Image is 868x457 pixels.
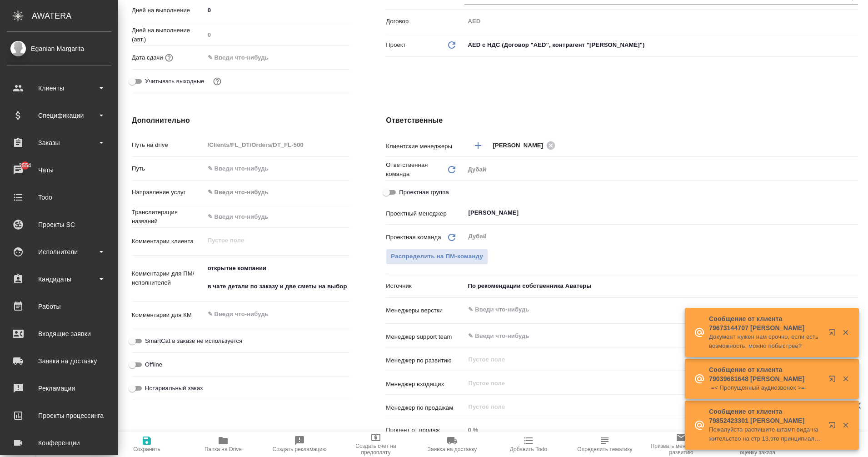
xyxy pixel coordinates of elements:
[386,380,464,389] p: Менеджер входящих
[709,407,823,425] p: Сообщение от клиента 79852423301 [PERSON_NAME]
[467,377,837,388] input: Пустое поле
[391,251,483,262] span: Распределить на ПМ-команду
[205,4,350,17] input: ✎ Введи что-нибудь
[823,370,845,392] button: Открыть в новой вкладке
[7,382,111,395] div: Рекламации
[467,304,825,315] input: ✎ Введи что-нибудь
[205,138,350,151] input: Пустое поле
[145,360,162,369] span: Offline
[2,377,116,400] a: Рекламации
[643,432,719,457] button: Призвать менеджера по развитию
[464,15,858,28] input: Пустое поле
[7,272,111,286] div: Кандидаты
[205,446,242,452] span: Папка на Drive
[261,432,338,457] button: Создать рекламацию
[709,425,823,443] p: Пожалуйста распишите штамп вида на жительство на стр 13,это принципиально важно!!! Всё остальное в
[649,443,714,456] span: Призвать менеджера по развитию
[386,17,464,26] p: Договор
[386,115,858,126] h4: Ответственные
[464,423,858,437] input: Пустое поле
[386,209,464,218] p: Проектный менеджер
[205,185,350,200] div: ✎ Введи что-нибудь
[273,446,327,452] span: Создать рекламацию
[13,161,36,170] span: 2554
[145,77,205,86] span: Учитывать выходные
[836,375,855,383] button: Закрыть
[208,188,339,197] div: ✎ Введи что-нибудь
[853,145,855,146] button: Open
[2,350,116,372] a: Заявки на доставку
[132,115,349,126] h4: Дополнительно
[464,37,858,53] div: AED с НДС (Договор "AED", контрагент "[PERSON_NAME]")
[386,233,441,242] p: Проектная команда
[467,330,825,341] input: ✎ Введи что-нибудь
[2,404,116,427] a: Проекты процессинга
[7,136,111,150] div: Заказы
[2,213,116,236] a: Проекты SC
[145,384,203,393] span: Нотариальный заказ
[132,188,205,197] p: Направление услуг
[386,356,464,365] p: Менеджер по развитию
[2,322,116,345] a: Входящие заявки
[853,212,855,214] button: Open
[7,300,111,313] div: Работы
[7,191,111,204] div: Todo
[205,162,350,175] input: ✎ Введи что-нибудь
[163,52,175,64] button: Если добавить услуги и заполнить их объемом, то дата рассчитается автоматически
[386,142,464,151] p: Клиентские менеджеры
[7,436,111,450] div: Конференции
[2,432,116,454] a: Конференции
[132,26,205,44] p: Дней на выполнение (авт.)
[2,159,116,181] a: 2554Чаты
[109,432,185,457] button: Сохранить
[145,336,242,346] span: SmartCat в заказе не используется
[709,332,823,351] p: Документ нужен нам срочно, если есть возможность, можно побыстрее?
[7,109,111,122] div: Спецификации
[493,140,558,151] div: [PERSON_NAME]
[2,186,116,209] a: Todo
[464,162,858,177] div: Дубай
[490,432,567,457] button: Добавить Todo
[132,237,205,246] p: Комментарии клиента
[823,323,845,345] button: Открыть в новой вкладке
[836,421,855,429] button: Закрыть
[464,278,858,294] div: По рекомендации собственника Аватеры
[133,446,160,452] span: Сохранить
[32,7,118,25] div: AWATERA
[205,261,350,294] textarea: открытие компании в чате детали по заказу и две сметы на выбор
[132,141,205,150] p: Путь на drive
[7,409,111,422] div: Проекты процессинга
[836,328,855,336] button: Закрыть
[7,327,111,341] div: Входящие заявки
[577,446,632,452] span: Определить тематику
[709,314,823,332] p: Сообщение от клиента 79673144707 [PERSON_NAME]
[709,365,823,383] p: Сообщение от клиента 79039681648 [PERSON_NAME]
[205,210,350,223] input: ✎ Введи что-нибудь
[467,354,837,365] input: Пустое поле
[205,28,350,41] input: Пустое поле
[386,403,464,412] p: Менеджер по продажам
[493,141,549,150] span: [PERSON_NAME]
[567,432,643,457] button: Определить тематику
[132,6,205,15] p: Дней на выполнение
[428,446,477,452] span: Заявка на доставку
[132,164,205,173] p: Путь
[386,426,464,435] p: Процент от продаж
[185,432,261,457] button: Папка на Drive
[7,81,111,95] div: Клиенты
[211,75,223,87] button: Выбери, если сб и вс нужно считать рабочими днями для выполнения заказа.
[132,269,205,287] p: Комментарии для ПМ/исполнителей
[386,306,464,315] p: Менеджеры верстки
[386,249,488,265] button: Распределить на ПМ-команду
[132,311,205,320] p: Комментарии для КМ
[132,208,205,226] p: Транслитерация названий
[2,295,116,318] a: Работы
[7,163,111,177] div: Чаты
[823,416,845,438] button: Открыть в новой вкладке
[7,218,111,231] div: Проекты SC
[467,401,837,412] input: Пустое поле
[343,443,409,456] span: Создать счет на предоплату
[709,383,823,392] p: -=< Пропущенный аудиозвонок >=-
[399,188,449,197] span: Проектная группа
[132,53,163,62] p: Дата сдачи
